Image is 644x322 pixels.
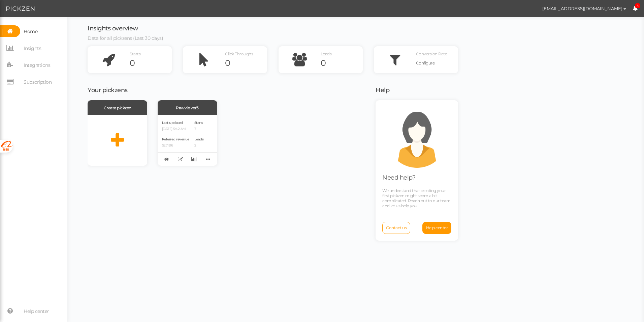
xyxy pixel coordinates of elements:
span: Insights overview [88,25,138,32]
span: Home [24,26,37,37]
span: Insights [24,43,41,54]
p: [DATE] 5:42 AM [162,127,189,131]
span: Leads [321,51,332,56]
span: Referred revenue [162,137,189,141]
a: Configure [416,58,458,68]
div: Last updated [DATE] 5:42 AM Referred revenue $271.96 Starts 7 Leads 2 [158,115,217,166]
img: support.png [387,107,447,168]
div: 0 [225,58,267,68]
p: 7 [194,127,204,131]
span: Integrations [24,60,50,71]
p: $271.96 [162,143,189,148]
img: 8c801ccf6cf7b591238526ce0277185e [524,3,536,15]
span: Help [376,86,389,94]
span: Leads [194,137,204,141]
button: [EMAIL_ADDRESS][DOMAIN_NAME] [536,3,633,14]
span: Subscription [24,77,52,87]
span: Last updated [162,120,183,125]
span: Help center [426,225,448,230]
div: 0 [130,58,172,68]
span: [EMAIL_ADDRESS][DOMAIN_NAME] [542,6,622,11]
span: Contact us [386,225,407,230]
span: Need help? [382,174,415,181]
span: Your pickzens [88,86,128,94]
span: Conversion Rate [416,51,447,56]
span: 4 [635,3,640,8]
img: Pickzen logo [6,5,35,13]
p: 2 [194,143,204,148]
span: We understand that creating your first pickzen might seem a bit complicated. Reach out to our tea... [382,188,450,208]
span: Create pickzen [104,105,131,110]
span: Starts [194,120,203,125]
div: 0 [321,58,363,68]
span: Starts [130,51,140,56]
span: Data for all pickzens (Last 30 days) [88,35,163,41]
a: Help center [422,222,452,234]
span: Configure [416,60,435,65]
div: Pawvie ver3 [158,100,217,115]
span: Click Throughs [225,51,253,56]
span: Help center [24,306,49,317]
